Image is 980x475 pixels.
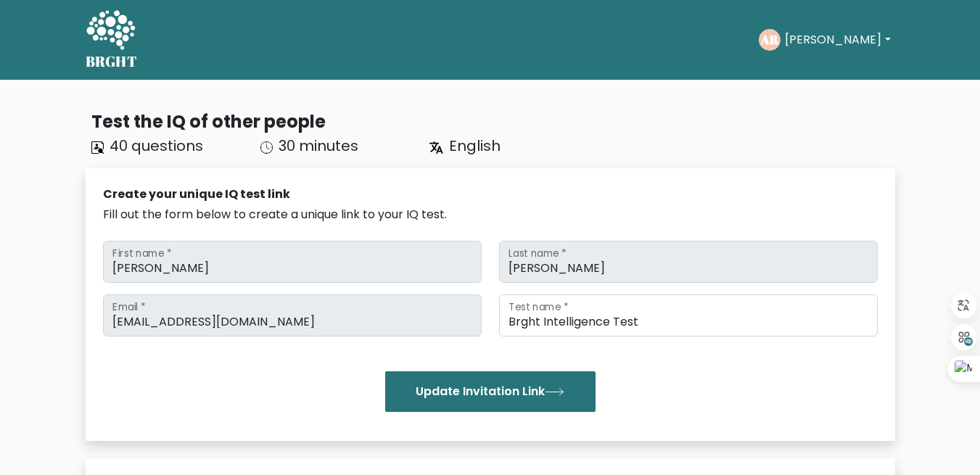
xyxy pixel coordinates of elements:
[781,30,894,49] button: [PERSON_NAME]
[103,206,878,223] div: Fill out the form below to create a unique link to your IQ test.
[86,6,138,74] a: BRGHT
[110,136,203,156] span: 40 questions
[449,136,501,156] span: English
[103,241,482,283] input: First name
[760,31,779,48] text: AR
[499,241,878,283] input: Last name
[103,294,482,336] input: Email
[103,186,878,203] div: Create your unique IQ test link
[91,109,895,135] div: Test the IQ of other people
[499,294,878,336] input: Test name
[86,53,138,70] h5: BRGHT
[279,136,358,156] span: 30 minutes
[385,371,596,412] button: Update Invitation Link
